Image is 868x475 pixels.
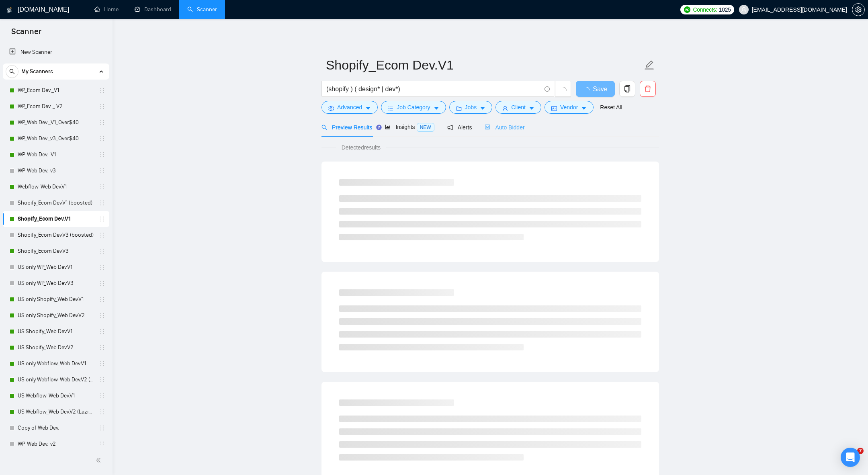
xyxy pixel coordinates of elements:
[545,101,594,114] button: idcardVendorcaret-down
[18,388,94,404] a: US Webflow_Web Dev.V1
[99,280,105,287] span: holder
[18,323,94,340] a: US Shopify_Web Dev.V1
[18,211,94,227] a: Shopify_Ecom Dev.V1
[135,6,171,13] a: dashboardDashboard
[485,124,524,131] span: Auto Bidder
[99,296,105,303] span: holder
[326,55,643,75] input: Scanner name...
[719,5,731,14] span: 1025
[99,103,105,110] span: holder
[620,85,635,92] span: copy
[417,123,434,132] span: NEW
[321,101,378,114] button: settingAdvancedcaret-down
[6,65,18,78] button: search
[99,312,105,319] span: holder
[18,259,94,275] a: US only WP_Web Dev.V1
[336,143,386,152] span: Detected results
[3,44,109,60] li: New Scanner
[18,243,94,259] a: Shopify_Ecom Dev.V3
[581,105,587,111] span: caret-down
[693,5,717,14] span: Connects:
[434,105,439,111] span: caret-down
[96,456,104,464] span: double-left
[99,360,105,367] span: holder
[99,119,105,126] span: holder
[857,448,864,454] span: 7
[495,101,541,114] button: userClientcaret-down
[99,344,105,351] span: holder
[99,152,105,158] span: holder
[18,179,94,195] a: Webflow_Web Dev.V1
[99,232,105,238] span: holder
[18,404,94,420] a: US Webflow_Web Dev.V2 (Laziza AI)
[18,356,94,372] a: US only Webflow_Web Dev.V1
[600,103,622,112] a: Reset All
[328,105,334,111] span: setting
[99,200,105,206] span: holder
[449,101,493,114] button: folderJobscaret-down
[18,291,94,307] a: US only Shopify_Web Dev.V1
[385,124,434,130] span: Insights
[640,81,656,97] button: delete
[385,124,391,130] span: area-chart
[94,6,119,13] a: homeHome
[18,307,94,323] a: US only Shopify_Web Dev.V2
[99,248,105,254] span: holder
[18,115,94,131] a: WP_Web Dev._V1_Over$40
[18,340,94,356] a: US Shopify_Web Dev.V2
[480,105,485,111] span: caret-down
[593,84,607,94] span: Save
[18,195,94,211] a: Shopify_Ecom Dev.V1 (boosted)
[388,105,393,111] span: bars
[99,425,105,431] span: holder
[375,124,383,131] div: Tooltip anchor
[18,131,94,147] a: WP_Web Dev._v3_Over$40
[21,63,53,80] span: My Scanners
[99,409,105,415] span: holder
[99,377,105,383] span: holder
[576,81,615,97] button: Save
[447,124,472,131] span: Alerts
[326,84,541,94] input: Search Freelance Jobs...
[841,448,860,467] div: Open Intercom Messenger
[18,98,94,115] a: WP_Ecom Dev. _ V2
[545,86,550,92] span: info-circle
[511,103,526,112] span: Client
[99,184,105,190] span: holder
[619,81,635,97] button: copy
[99,135,105,142] span: holder
[583,87,593,93] span: loading
[99,264,105,270] span: holder
[5,26,48,43] span: Scanner
[551,105,557,111] span: idcard
[99,328,105,335] span: holder
[684,6,690,13] img: upwork-logo.png
[7,4,12,16] img: logo
[18,82,94,98] a: WP_Ecom Dev._V1
[456,105,462,111] span: folder
[529,105,534,111] span: caret-down
[99,393,105,399] span: holder
[99,441,105,447] span: holder
[502,105,508,111] span: user
[321,124,372,131] span: Preview Results
[337,103,362,112] span: Advanced
[485,125,490,130] span: robot
[381,101,446,114] button: barsJob Categorycaret-down
[18,372,94,388] a: US only Webflow_Web Dev.V2 (Laziza AI)
[397,103,430,112] span: Job Category
[559,87,567,94] span: loading
[852,3,865,16] button: setting
[18,420,94,436] a: Copy of Web Dev.
[18,227,94,243] a: Shopify_Ecom Dev.V3 (boosted)
[741,7,747,12] span: user
[852,6,865,13] a: setting
[18,163,94,179] a: WP_Web Dev._v3
[447,125,453,130] span: notification
[9,44,103,60] a: New Scanner
[99,216,105,222] span: holder
[18,436,94,452] a: WP_Web Dev._v2
[18,147,94,163] a: WP_Web Dev._V1
[187,6,217,13] a: searchScanner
